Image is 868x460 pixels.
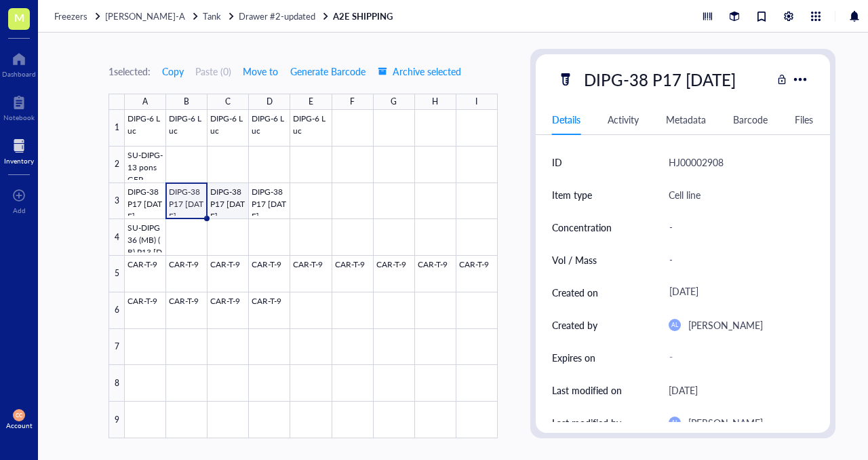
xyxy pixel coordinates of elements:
[108,147,125,183] div: 2
[290,60,366,82] button: Generate Barcode
[552,187,592,202] div: Item type
[225,94,231,110] div: C
[108,292,125,329] div: 6
[552,318,597,332] div: Created by
[391,94,397,110] div: G
[552,112,580,127] div: Details
[54,10,102,22] a: Freezers
[552,350,595,365] div: Expires on
[108,64,151,79] div: 1 selected:
[108,219,125,256] div: 4
[242,60,279,82] button: Move to
[663,280,808,305] div: [DATE]
[142,94,148,110] div: A
[552,285,598,300] div: Created on
[105,9,185,22] span: [PERSON_NAME]-A
[688,415,763,431] div: [PERSON_NAME]
[663,345,808,370] div: -
[6,421,33,429] div: Account
[2,70,36,78] div: Dashboard
[669,154,724,170] div: HJ00002908
[552,155,562,170] div: ID
[350,94,355,110] div: F
[688,317,763,333] div: [PERSON_NAME]
[108,110,125,147] div: 1
[669,187,701,203] div: Cell line
[54,9,87,22] span: Freezers
[16,412,23,418] span: CC
[4,157,34,165] div: Inventory
[378,66,461,77] span: Archive selected
[475,94,477,110] div: I
[733,112,768,127] div: Barcode
[203,10,330,22] a: TankDrawer #2-updated
[309,94,313,110] div: E
[108,365,125,402] div: 8
[578,65,742,94] div: DIPG-38 P17 [DATE]
[663,213,808,242] div: -
[161,60,184,82] button: Copy
[608,112,639,127] div: Activity
[108,402,125,438] div: 9
[290,66,366,77] span: Generate Barcode
[239,9,315,22] span: Drawer #2-updated
[666,112,706,127] div: Metadata
[3,113,35,121] div: Notebook
[552,415,621,430] div: Last modified by
[671,322,678,328] span: AL
[4,135,34,165] a: Inventory
[669,382,698,398] div: [DATE]
[184,94,189,110] div: B
[552,383,622,398] div: Last modified on
[108,256,125,292] div: 5
[333,10,395,22] a: A2E SHIPPING
[2,48,36,78] a: Dashboard
[203,9,221,22] span: Tank
[243,66,278,77] span: Move to
[377,60,462,82] button: Archive selected
[552,220,612,235] div: Concentration
[162,66,184,77] span: Copy
[432,94,438,110] div: H
[105,10,200,22] a: [PERSON_NAME]-A
[795,112,813,127] div: Files
[195,60,231,82] button: Paste (0)
[108,183,125,220] div: 3
[267,94,273,110] div: D
[13,206,26,214] div: Add
[3,92,35,121] a: Notebook
[552,252,597,267] div: Vol / Mass
[663,246,808,274] div: -
[14,9,24,26] span: M
[671,419,678,426] span: AL
[108,329,125,366] div: 7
